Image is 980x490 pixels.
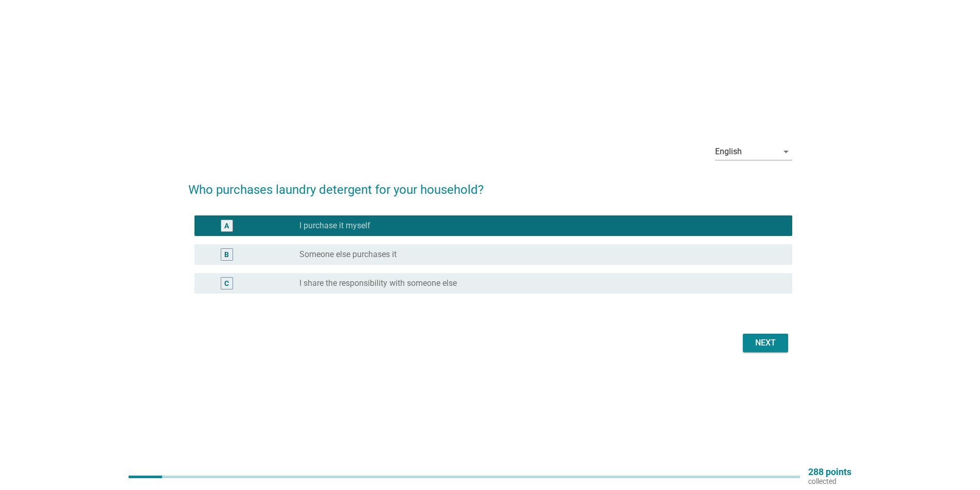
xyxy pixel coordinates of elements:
label: I share the responsibility with someone else [299,278,457,288]
div: Next [751,337,780,349]
p: 288 points [808,467,851,477]
label: I purchase it myself [299,221,370,231]
h2: Who purchases laundry detergent for your household? [188,170,792,199]
div: A [224,220,229,231]
button: Next [743,334,788,352]
div: English [715,147,742,156]
p: collected [808,477,851,486]
i: arrow_drop_down [780,146,792,158]
div: B [224,249,229,260]
label: Someone else purchases it [299,249,397,260]
div: C [224,278,229,288]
